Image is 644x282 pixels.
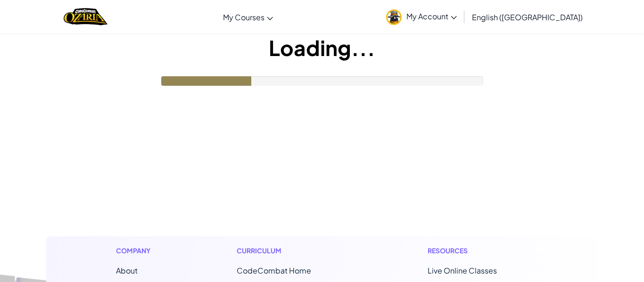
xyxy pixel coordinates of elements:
img: Home [64,7,107,26]
a: My Courses [218,4,278,30]
a: My Account [381,2,462,32]
a: Live Online Classes [428,266,497,275]
h1: Curriculum [237,246,351,256]
a: English ([GEOGRAPHIC_DATA]) [467,4,587,30]
h1: Resources [428,246,528,256]
span: CodeCombat Home [237,266,311,275]
span: English ([GEOGRAPHIC_DATA]) [472,12,583,22]
a: About [116,266,138,275]
a: Ozaria by CodeCombat logo [64,7,107,26]
img: avatar [386,9,402,25]
span: My Account [406,11,457,21]
span: My Courses [223,12,264,22]
h1: Company [116,246,160,256]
